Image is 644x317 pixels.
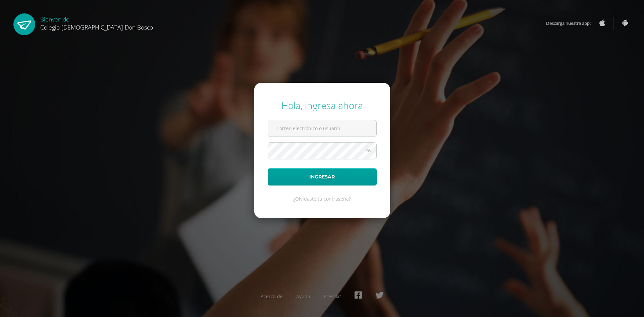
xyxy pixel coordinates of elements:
[40,13,153,31] div: Bienvenido,
[40,23,153,31] span: Colegio [DEMOGRAPHIC_DATA] Don Bosco
[293,196,351,202] a: ¿Olvidaste tu contraseña?
[296,293,310,300] a: Ayuda
[268,168,377,186] button: Ingresar
[268,99,377,112] div: Hola, ingresa ahora
[268,120,376,137] input: Correo electrónico o usuario
[324,293,341,300] a: Presskit
[546,17,597,30] span: Descarga nuestra app:
[261,293,283,300] a: Acerca de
